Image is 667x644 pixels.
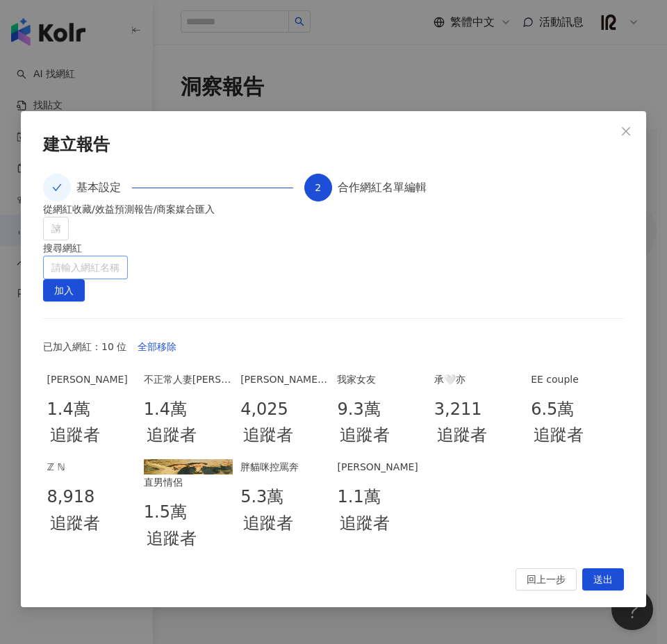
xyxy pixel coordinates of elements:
span: 5.3萬 [240,484,283,511]
span: 加入 [54,280,74,302]
span: 追蹤者 [340,422,390,449]
span: 1.4萬 [144,397,187,423]
span: 4,025 [240,397,288,423]
span: 追蹤者 [147,526,197,552]
span: 追蹤者 [243,511,293,537]
div: 直男情侶 [144,474,233,490]
span: 1.5萬 [144,499,187,526]
img: KOL Avatar [144,459,233,474]
span: 8,918 [47,484,95,511]
span: 6.5萬 [531,397,574,423]
span: 追蹤者 [437,422,487,449]
span: 追蹤者 [534,422,584,449]
div: 合作網紅名單編輯 [338,174,427,201]
div: 胖貓咪控罵奔 [240,459,329,474]
div: 建立報告 [43,133,624,157]
span: 全部移除 [138,336,176,358]
div: 搜尋網紅 [43,240,624,256]
div: 從網紅收藏/效益預測報告/商案媒合匯入 [43,201,624,217]
div: 不正常人妻[PERSON_NAME]. W [144,372,233,387]
span: 追蹤者 [147,422,197,449]
div: 承🤍亦 [434,372,523,387]
span: check [52,183,62,192]
div: 基本設定 [76,174,132,201]
div: EE couple [531,372,620,387]
div: [PERSON_NAME] [47,372,136,387]
div: 我家女友 [337,372,426,387]
div: [PERSON_NAME] [337,459,426,474]
span: 2 [315,182,321,193]
div: [PERSON_NAME]🌊 [240,372,329,387]
button: Close [612,117,640,145]
span: 追蹤者 [243,422,293,449]
button: 全部移除 [126,336,188,358]
span: close [620,126,632,137]
div: 已加入網紅：10 位 [43,336,624,358]
button: 送出 [582,568,624,591]
span: 3,211 [434,397,482,423]
span: 送出 [593,569,613,591]
span: 追蹤者 [340,511,390,537]
span: 追蹤者 [50,511,100,537]
span: 1.4萬 [47,397,90,423]
span: 回上一步 [527,569,566,591]
div: ℤ ℕ [47,459,136,474]
span: 1.1萬 [337,484,380,511]
button: 回上一步 [516,568,577,591]
button: 加入 [43,279,85,302]
span: 追蹤者 [50,422,100,449]
span: 9.3萬 [337,397,380,423]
